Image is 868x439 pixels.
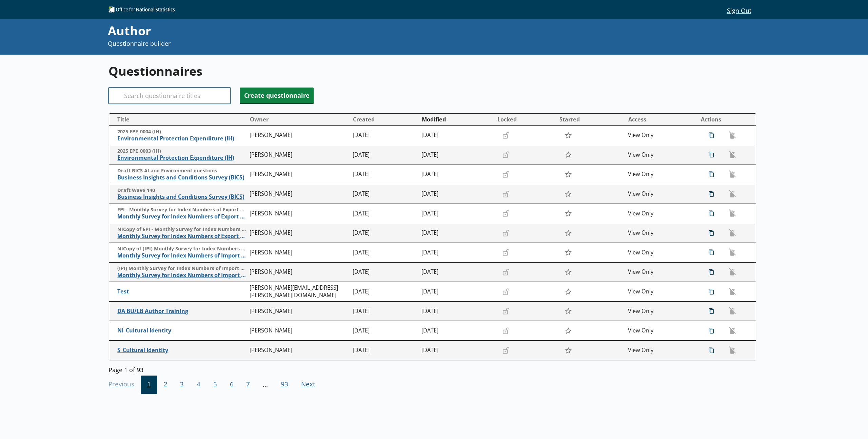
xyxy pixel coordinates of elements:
button: Star [561,344,575,357]
span: 5 [207,376,223,394]
span: Draft Wave 140 [117,187,246,194]
span: S_Cultural Identity [117,347,246,354]
td: View Only [625,243,694,263]
td: [PERSON_NAME] [247,204,350,223]
td: View Only [625,262,694,282]
li: ... [256,376,274,394]
button: Owner [247,114,350,125]
button: 93 [274,376,295,394]
td: View Only [625,301,694,321]
div: Page 1 of 93 [108,364,756,374]
button: Star [561,305,575,318]
button: Create questionnaire [240,88,314,103]
button: 1 [141,376,157,394]
span: Environmental Protection Expenditure (IH) [117,154,246,161]
td: [DATE] [350,341,419,360]
span: Monthly Survey for Index Numbers of Import Prices - Price Quotation Return [117,272,246,279]
td: [DATE] [350,126,419,145]
button: Starred [557,114,625,125]
td: View Only [625,145,694,165]
button: Star [561,129,575,142]
button: Star [561,207,575,220]
span: Monthly Survey for Index Numbers of Export Prices - Price Quotation Return [117,213,246,220]
span: Monthly Survey for Index Numbers of Import Prices - Price Quotation Return [117,252,246,259]
td: [DATE] [419,341,494,360]
td: [PERSON_NAME] [247,126,350,145]
td: [DATE] [350,204,419,223]
td: [DATE] [350,262,419,282]
td: [DATE] [419,282,494,302]
button: Modified [419,114,494,125]
span: Test [117,288,246,295]
td: [PERSON_NAME] [247,321,350,341]
span: NICopy of (IPI) Monthly Survey for Index Numbers of Import Prices - Price Quotation Return [117,246,246,252]
span: 2025 EPE_0003 (IH) [117,148,246,154]
button: 3 [174,376,190,394]
span: DA BU/LB Author Training [117,308,246,315]
td: [DATE] [419,321,494,341]
div: Author [108,22,587,39]
span: 4 [190,376,207,394]
td: [DATE] [350,301,419,321]
td: [DATE] [419,126,494,145]
td: [DATE] [350,321,419,341]
span: Next [295,376,322,394]
span: Business Insights and Conditions Survey (BICS) [117,174,246,181]
button: Star [561,324,575,337]
button: Star [561,246,575,259]
button: Access [626,114,694,125]
td: [DATE] [419,165,494,184]
span: (IPI) Monthly Survey for Index Numbers of Import Prices - Price Quotation Return [117,265,246,272]
td: [PERSON_NAME] [247,165,350,184]
span: NICopy of EPI - Monthly Survey for Index Numbers of Export Prices - Price Quotation Retur [117,226,246,233]
span: Environmental Protection Expenditure (IH) [117,135,246,142]
button: Star [561,227,575,240]
span: Monthly Survey for Index Numbers of Export Prices - Price Quotation Return [117,233,246,240]
button: 6 [223,376,240,394]
td: [DATE] [419,262,494,282]
input: Search questionnaire titles [108,88,231,104]
h1: Questionnaires [108,63,756,79]
td: [PERSON_NAME] [247,301,350,321]
span: EPI - Monthly Survey for Index Numbers of Export Prices - Price Quotation Retur [117,207,246,213]
button: Title [112,114,246,125]
td: [DATE] [350,145,419,165]
span: NI_Cultural Identity [117,327,246,334]
td: [PERSON_NAME] [247,145,350,165]
td: [DATE] [419,243,494,263]
button: Sign Out [722,4,756,16]
button: Star [561,285,575,298]
td: [DATE] [350,223,419,243]
td: View Only [625,184,694,204]
td: [DATE] [419,223,494,243]
td: [DATE] [350,282,419,302]
th: Actions [694,114,756,126]
button: 2 [157,376,174,394]
td: [DATE] [419,184,494,204]
button: Locked [495,114,556,125]
td: View Only [625,282,694,302]
button: Created [350,114,418,125]
td: View Only [625,165,694,184]
button: Star [561,266,575,279]
td: [PERSON_NAME] [247,184,350,204]
button: Star [561,168,575,181]
td: [PERSON_NAME] [247,262,350,282]
td: View Only [625,126,694,145]
td: [PERSON_NAME] [247,341,350,360]
button: Star [561,187,575,200]
td: [DATE] [350,165,419,184]
td: [DATE] [350,243,419,263]
td: [DATE] [419,204,494,223]
span: Draft BICS AI and Environment questions [117,168,246,174]
td: [DATE] [419,301,494,321]
button: 7 [240,376,257,394]
td: View Only [625,341,694,360]
td: [PERSON_NAME] [247,243,350,263]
